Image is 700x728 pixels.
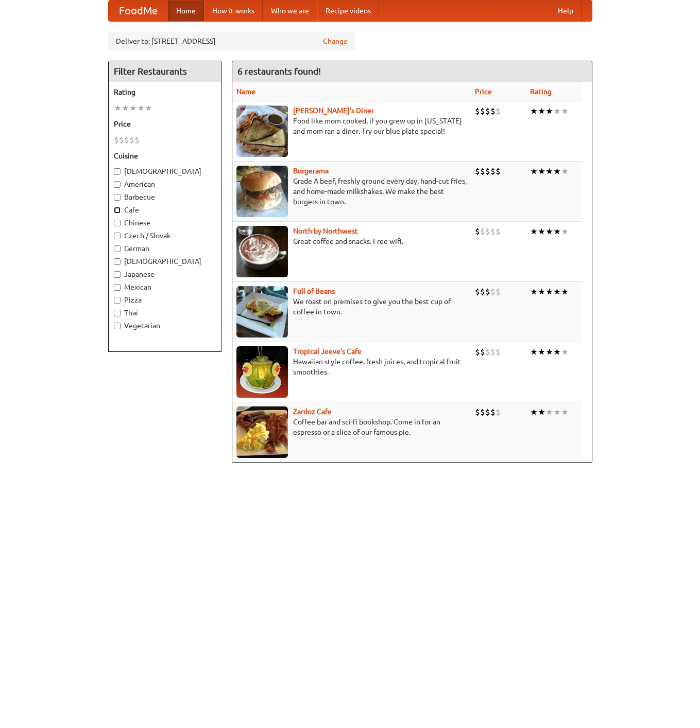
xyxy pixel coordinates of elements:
[545,346,553,358] li: ★
[293,407,332,416] a: Zardoz Cafe
[236,286,288,338] img: beans.jpg
[545,226,553,237] li: ★
[129,134,134,146] li: $
[530,286,538,297] li: ★
[475,226,480,237] li: $
[236,116,467,136] p: Food like mom cooked, if you grew up in [US_STATE] and mom ran a diner. Try our blue plate special!
[545,105,553,117] li: ★
[114,233,121,239] input: Czech / Slovak
[496,226,501,237] li: $
[114,308,216,318] label: Thai
[490,166,496,177] li: $
[114,181,121,188] input: American
[293,106,374,115] a: [PERSON_NAME]'s Diner
[236,226,288,277] img: north.jpg
[538,166,545,177] li: ★
[530,87,552,96] a: Rating
[108,32,355,50] div: Deliver to: [STREET_ADDRESS]
[122,102,129,114] li: ★
[496,105,501,117] li: $
[237,66,321,76] ng-pluralize: 6 restaurants found!
[263,1,317,21] a: Who we are
[236,296,467,317] p: We roast on premises to give you the best cup of coffee in town.
[114,151,216,161] h5: Cuisine
[561,166,569,177] li: ★
[114,271,121,278] input: Japanese
[114,220,121,226] input: Chinese
[114,269,216,279] label: Japanese
[496,346,501,358] li: $
[236,87,255,96] a: Name
[236,346,288,398] img: jeeves.jpg
[236,166,288,217] img: burgerama.jpg
[553,226,561,237] li: ★
[114,205,216,215] label: Cafe
[530,226,538,237] li: ★
[114,230,216,241] label: Czech / Slovak
[114,258,121,265] input: [DEMOGRAPHIC_DATA]
[204,1,263,21] a: How it works
[114,168,121,175] input: [DEMOGRAPHIC_DATA]
[114,284,121,291] input: Mexican
[109,61,221,82] h4: Filter Restaurants
[480,286,485,297] li: $
[114,282,216,292] label: Mexican
[114,194,121,201] input: Barbecue
[475,166,480,177] li: $
[480,406,485,418] li: $
[114,87,216,97] h5: Rating
[475,346,480,358] li: $
[561,226,569,237] li: ★
[485,406,490,418] li: $
[114,310,121,316] input: Thai
[545,166,553,177] li: ★
[236,236,467,246] p: Great coffee and snacks. Free wifi.
[485,346,490,358] li: $
[538,286,545,297] li: ★
[480,166,485,177] li: $
[114,166,216,176] label: [DEMOGRAPHIC_DATA]
[114,192,216,202] label: Barbecue
[538,346,545,358] li: ★
[114,179,216,189] label: American
[561,105,569,117] li: ★
[538,105,545,117] li: ★
[553,105,561,117] li: ★
[114,207,121,214] input: Cafe
[490,406,496,418] li: $
[114,295,216,305] label: Pizza
[480,105,485,117] li: $
[490,105,496,117] li: $
[293,287,335,295] b: Full of Beans
[475,286,480,297] li: $
[114,134,119,146] li: $
[485,226,490,237] li: $
[236,176,467,207] p: Grade A beef, freshly ground every day, hand-cut fries, and home-made milkshakes. We make the bes...
[538,406,545,418] li: ★
[545,286,553,297] li: ★
[485,286,490,297] li: $
[124,134,129,146] li: $
[553,346,561,358] li: ★
[530,406,538,418] li: ★
[114,218,216,228] label: Chinese
[485,166,490,177] li: $
[236,417,467,437] p: Coffee bar and sci-fi bookshop. Come in for an espresso or a slice of our famous pie.
[496,166,501,177] li: $
[317,1,379,21] a: Recipe videos
[134,134,140,146] li: $
[561,346,569,358] li: ★
[545,406,553,418] li: ★
[293,167,329,175] a: Burgerama
[114,243,216,254] label: German
[114,256,216,267] label: [DEMOGRAPHIC_DATA]
[114,321,216,331] label: Vegetarian
[137,102,145,114] li: ★
[114,245,121,252] input: German
[109,1,168,21] a: FoodMe
[538,226,545,237] li: ★
[550,1,582,21] a: Help
[553,406,561,418] li: ★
